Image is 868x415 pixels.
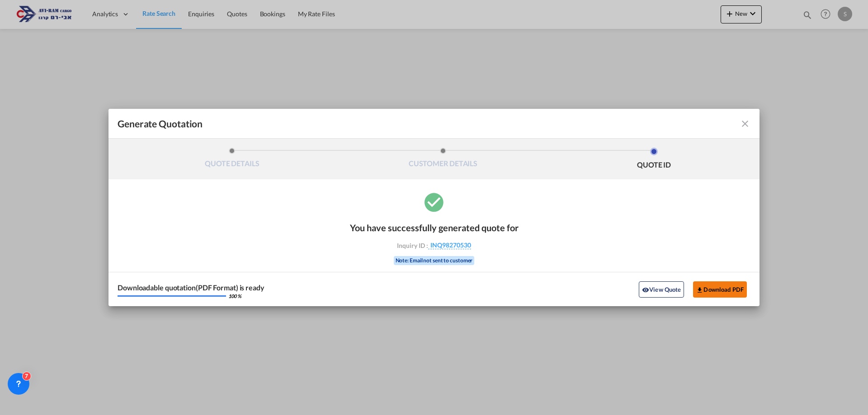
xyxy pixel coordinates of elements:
[228,294,241,298] div: 100 %
[108,109,759,306] md-dialog: Generate QuotationQUOTE ...
[127,148,338,172] li: QUOTE DETAILS
[118,284,264,291] div: Downloadable quotation(PDF Format) is ready
[548,148,759,172] li: QUOTE ID
[642,286,649,294] md-icon: icon-eye
[394,256,475,265] div: Note: Email not sent to customer
[428,241,471,249] span: INQ98270530
[696,286,703,294] md-icon: icon-download
[423,191,445,213] md-icon: icon-checkbox-marked-circle
[118,118,203,130] span: Generate Quotation
[382,241,486,249] div: Inquiry ID :
[693,281,747,298] button: Download PDF
[740,118,750,129] md-icon: icon-close fg-AAA8AD cursor m-0
[639,281,684,298] button: icon-eyeView Quote
[338,148,549,172] li: CUSTOMER DETAILS
[350,222,519,233] div: You have successfully generated quote for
